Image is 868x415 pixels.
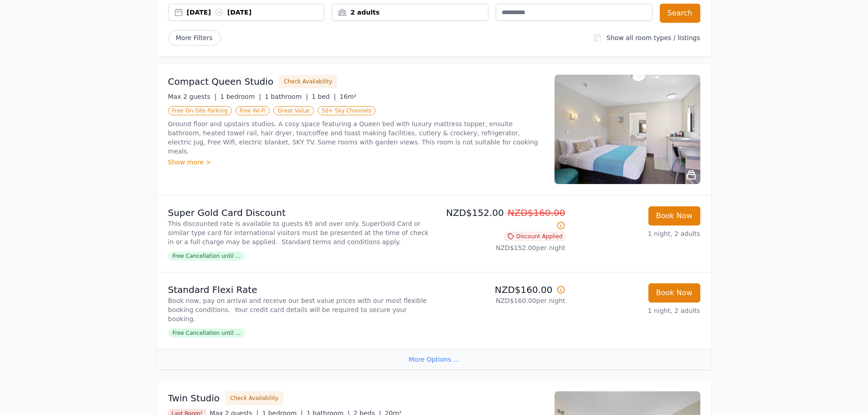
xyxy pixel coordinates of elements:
[504,232,565,241] span: Discount Applied
[573,229,700,238] p: 1 night, 2 adults
[606,34,700,41] label: Show all room types / listings
[279,75,337,88] button: Check Availability
[273,106,313,115] span: Great Value
[265,93,308,100] span: 1 bathroom |
[236,106,270,115] span: Free Wi-Fi
[168,30,221,46] span: More Filters
[168,392,220,405] h3: Twin Studio
[508,207,565,218] span: NZD$160.00
[312,93,336,100] span: 1 bed |
[438,243,565,252] p: NZD$152.00 per night
[220,93,261,100] span: 1 bedroom |
[438,296,565,305] p: NZD$160.00 per night
[438,283,565,296] p: NZD$160.00
[168,219,431,246] p: This discounted rate is available to guests 65 and over only. SuperGold Card or similar type card...
[187,8,324,17] div: [DATE] [DATE]
[168,283,431,296] p: Standard Flexi Rate
[168,251,245,261] span: Free Cancellation until ...
[168,93,217,100] span: Max 2 guests |
[168,328,245,338] span: Free Cancellation until ...
[168,119,544,156] p: Ground floor and upstairs studios. A cosy space featuring a Queen bed with luxury mattress topper...
[660,4,700,23] button: Search
[168,106,232,115] span: Free On-Site Parking
[168,296,431,323] p: Book now, pay on arrival and receive our best value prices with our most flexible booking conditi...
[157,349,711,369] div: More Options ...
[339,93,356,100] span: 16m²
[573,306,700,315] p: 1 night, 2 adults
[168,158,544,167] div: Show more >
[332,8,488,17] div: 2 adults
[225,391,283,405] button: Check Availability
[168,75,274,88] h3: Compact Queen Studio
[648,283,700,302] button: Book Now
[318,106,376,115] span: 50+ Sky Channels
[168,206,431,219] p: Super Gold Card Discount
[438,206,565,232] p: NZD$152.00
[648,206,700,225] button: Book Now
